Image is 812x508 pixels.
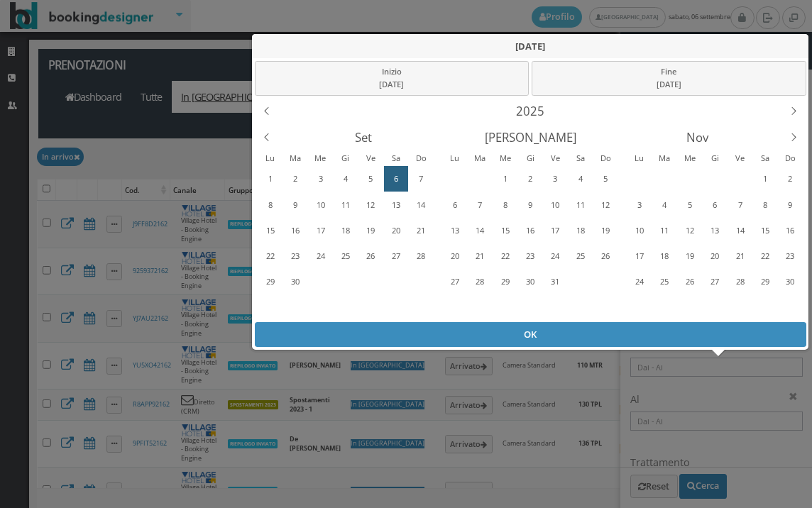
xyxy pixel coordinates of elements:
[679,270,701,293] div: 26
[410,219,432,242] div: 21
[703,194,725,216] div: 6
[284,194,306,216] div: 9
[334,219,356,242] div: 18
[754,270,776,293] div: 29
[543,192,567,217] div: Venerdì, Ottobre 10
[259,245,281,267] div: 22
[729,219,751,242] div: 14
[519,167,541,190] div: 2
[752,192,777,217] div: Sabato, Novembre 8
[358,150,383,165] div: Venerdì
[703,218,727,243] div: Giovedì, Novembre 13
[257,150,282,165] div: Lunedì
[442,295,466,320] div: Lunedì, Novembre 3
[703,192,727,217] div: Giovedì, Novembre 6
[333,243,357,268] div: Giovedì, Settembre 25
[728,166,752,191] div: Venerdì, Ottobre 31
[468,270,492,294] div: Martedì, Ottobre 28
[593,243,618,268] div: Domenica, Ottobre 26
[410,194,432,216] div: 14
[283,218,307,243] div: Martedì, Settembre 16
[593,295,618,320] div: Domenica, Novembre 9
[677,270,701,294] div: Mercoledì, Novembre 26
[778,192,802,217] div: Domenica, Novembre 9
[595,194,617,216] div: 12
[333,166,357,191] div: Giovedì, Settembre 4
[254,61,529,95] div: Inizio
[284,245,306,267] div: 23
[333,270,357,294] div: Giovedì, Ottobre 2
[652,166,676,191] div: Martedì, Ottobre 28
[334,194,356,216] div: 11
[569,167,591,190] div: 4
[677,243,701,268] div: Mercoledì, Novembre 19
[260,78,524,92] div: [DATE]
[628,270,650,293] div: 24
[593,150,619,165] div: Domenica
[259,219,281,242] div: 15
[627,218,651,243] div: Lunedì, Novembre 10
[752,243,777,268] div: Sabato, Novembre 22
[493,243,517,268] div: Mercoledì, Ottobre 22
[517,166,542,191] div: Giovedì, Ottobre 2
[544,270,566,293] div: 31
[779,194,801,216] div: 9
[280,98,781,124] div: 2025
[358,218,383,243] div: Venerdì, Settembre 19
[537,78,801,92] div: [DATE]
[778,270,802,294] div: Domenica, Novembre 30
[569,219,591,242] div: 18
[383,295,407,320] div: Sabato, Ottobre 11
[441,150,467,165] div: Lunedì
[333,192,357,217] div: Giovedì, Settembre 11
[385,194,407,216] div: 13
[778,295,802,320] div: Domenica, Dicembre 7
[258,166,282,191] div: Lunedì, Settembre 1
[358,243,383,268] div: Venerdì, Settembre 26
[568,218,592,243] div: Sabato, Ottobre 18
[358,166,383,191] div: Venerdì, Settembre 5
[385,167,407,190] div: 6
[627,243,651,268] div: Lunedì, Novembre 17
[283,295,307,320] div: Martedì, Ottobre 7
[309,167,331,190] div: 3
[383,218,407,243] div: Sabato, Settembre 20
[307,150,333,165] div: Mercoledì
[280,124,446,150] div: Settembre
[703,166,727,191] div: Giovedì, Ottobre 30
[595,167,617,190] div: 5
[677,192,701,217] div: Mercoledì, Novembre 5
[493,270,517,294] div: Mercoledì, Ottobre 29
[627,295,651,320] div: Lunedì, Dicembre 1
[259,270,281,293] div: 29
[627,166,651,191] div: Lunedì, Ottobre 27
[282,150,308,165] div: Martedì
[493,192,517,217] div: Mercoledì, Ottobre 8
[446,124,613,150] div: Ottobre
[568,270,592,294] div: Sabato, Novembre 1
[409,166,433,191] div: Domenica, Settembre 7
[778,166,802,191] div: Domenica, Novembre 2
[442,192,466,217] div: Lunedì, Ottobre 6
[729,194,751,216] div: 7
[383,166,407,191] div: Oggi, Sabato, Settembre 6
[284,219,306,242] div: 16
[543,166,567,191] div: Venerdì, Ottobre 3
[283,243,307,268] div: Martedì, Settembre 23
[626,150,652,165] div: Lunedì
[258,218,282,243] div: Lunedì, Settembre 15
[283,192,307,217] div: Martedì, Settembre 9
[595,245,617,267] div: 26
[284,270,306,293] div: 30
[703,245,725,267] div: 20
[252,34,808,58] div: [DATE]
[593,192,618,217] div: Domenica, Ottobre 12
[703,270,727,294] div: Giovedì, Novembre 27
[258,295,282,320] div: Lunedì, Ottobre 6
[494,167,516,190] div: 1
[358,192,383,217] div: Venerdì, Settembre 12
[385,219,407,242] div: 20
[444,219,466,242] div: 13
[654,219,676,242] div: 11
[334,245,356,267] div: 25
